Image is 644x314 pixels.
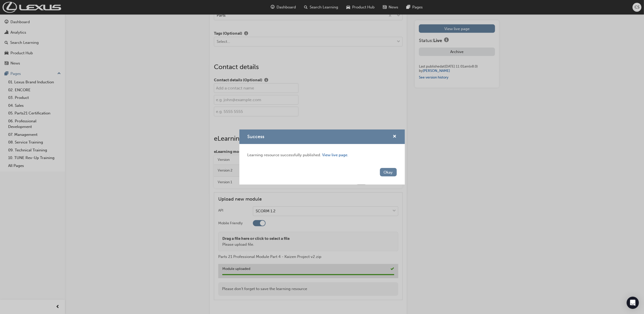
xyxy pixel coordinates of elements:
[239,129,405,185] div: Success
[322,153,349,157] a: View live page.
[393,134,397,140] button: cross-icon
[248,134,265,139] span: Success
[380,168,397,176] button: Okay
[627,297,639,309] div: Open Intercom Messenger
[248,152,397,158] div: Learning resource successfully published.
[393,135,397,139] span: cross-icon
